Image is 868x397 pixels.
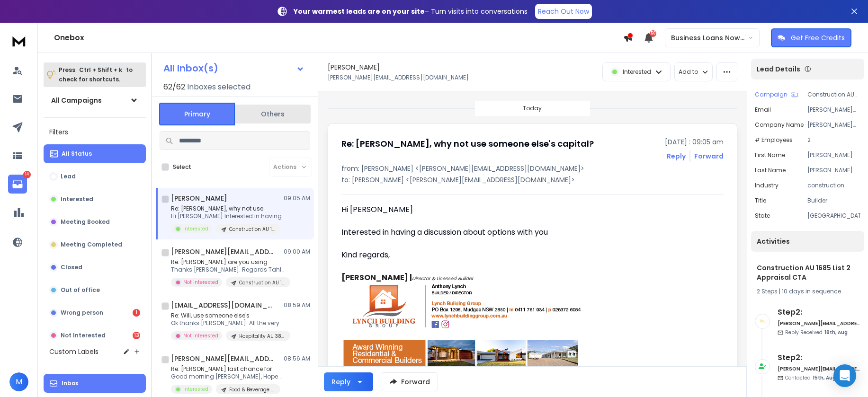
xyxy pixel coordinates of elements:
button: Closed [44,258,146,277]
button: Reply [324,372,373,391]
p: Hospitality AU 386 List 2 Appraisal CTA [239,333,285,340]
span: Ctrl + Shift + k [78,64,124,75]
p: Construction AU 1685 List 2 Appraisal CTA [807,91,860,98]
p: Industry [755,182,779,189]
div: Interested in having a discussion about options with you [341,227,618,238]
p: Construction AU 1686 List 1 Video CTA [239,279,285,286]
p: 08:56 AM [284,355,310,362]
h1: [PERSON_NAME][EMAIL_ADDRESS][DOMAIN_NAME] [171,354,275,363]
h3: Inboxes selected [187,81,251,93]
button: Reply [667,151,686,161]
p: # Employees [755,136,793,144]
p: Get Free Credits [791,33,845,43]
div: Open Intercom Messenger [833,364,856,387]
p: Out of office [61,286,100,294]
h6: Step 2 : [778,307,860,318]
strong: Your warmest leads are on your site [294,7,425,16]
button: Lead [44,167,146,186]
span: 50 [650,30,656,37]
p: Builder [807,197,860,204]
h3: Filters [44,125,146,139]
h1: Re: [PERSON_NAME], why not use someone else's capital? [341,137,594,150]
p: Campaign [755,91,787,98]
h1: [PERSON_NAME] [171,194,227,203]
h6: Step 2 : [778,352,860,363]
p: [PERSON_NAME] [807,167,860,174]
p: Lead Details [757,64,800,74]
h1: [PERSON_NAME] [328,62,380,72]
p: 09:00 AM [284,248,310,256]
div: | [757,288,859,295]
p: Inbox [62,379,78,387]
p: Reach Out Now [538,7,589,16]
p: from: [PERSON_NAME] <[PERSON_NAME][EMAIL_ADDRESS][DOMAIN_NAME]> [341,164,724,173]
p: Interested [61,195,93,203]
p: Contacted [785,374,836,381]
h1: Onebox [54,32,623,44]
b: [PERSON_NAME] | [341,272,412,283]
p: 14 [23,171,31,178]
p: Kind regards, [341,249,618,261]
p: Last Name [755,167,786,174]
p: [PERSON_NAME][EMAIL_ADDRESS][DOMAIN_NAME] [328,74,469,81]
p: Company Name [755,121,804,129]
p: [PERSON_NAME][EMAIL_ADDRESS][DOMAIN_NAME] [807,106,860,114]
p: Hi [PERSON_NAME] Interested in having [171,212,282,220]
p: to: [PERSON_NAME] <[PERSON_NAME][EMAIL_ADDRESS][DOMAIN_NAME]> [341,175,724,185]
button: All Status [44,144,146,163]
button: Primary [159,103,235,125]
h1: [EMAIL_ADDRESS][DOMAIN_NAME] [171,300,275,310]
button: Out of office [44,281,146,300]
h1: All Campaigns [51,96,102,105]
button: M [9,372,28,391]
p: Interested [623,68,651,76]
p: Business Loans Now ([PERSON_NAME]) [671,33,748,43]
img: logo [9,32,28,50]
span: 10 days in sequence [782,287,841,295]
h1: All Inbox(s) [163,63,218,73]
p: Wrong person [61,309,103,317]
p: Lead [61,173,76,180]
font: Director & Licensed Builder [412,275,474,282]
button: All Inbox(s) [156,59,312,78]
span: 15th, Aug [813,374,836,381]
p: Add to [679,68,698,76]
p: Food & Beverage AU 409 List 1 Video CTA [229,386,275,393]
p: Title [755,197,766,204]
p: Re: Will, use someone else's [171,312,285,319]
a: Reach Out Now [535,4,592,19]
p: construction [807,182,860,189]
p: Interested [183,225,208,232]
p: Re: [PERSON_NAME], why not use [171,205,282,212]
h3: Custom Labels [49,347,98,356]
p: Re: [PERSON_NAME] last chance for [171,365,285,373]
button: Meeting Completed [44,235,146,254]
img: AIorK4zZWxjbX_nD_K8VrLPrN18aLBJhYkw7n0tES8jxTogjOy8UE7AWdRKUouTDk74-SQKh-pOnCV0 [341,283,591,369]
p: Construction AU 1685 List 2 Appraisal CTA [229,226,275,233]
div: Forward [694,151,724,161]
button: Not Interested13 [44,326,146,345]
button: Get Free Credits [771,28,851,47]
p: Meeting Completed [61,241,122,248]
button: Others [235,104,311,124]
div: 13 [133,332,140,339]
p: Thanks [PERSON_NAME]. Regards Tahlia [DATE][DATE], [171,266,285,273]
div: Activities [751,231,864,252]
p: Meeting Booked [61,218,110,226]
p: Today [523,105,542,112]
p: Reply Received [785,329,848,336]
p: Email [755,106,771,114]
button: Campaign [755,91,798,98]
p: Re: [PERSON_NAME] are you using [171,258,285,266]
p: Press to check for shortcuts. [59,65,133,84]
p: First Name [755,151,785,159]
p: Not Interested [61,332,106,339]
button: Inbox [44,374,146,393]
div: Reply [331,377,350,387]
p: Ok thanks [PERSON_NAME]. All the very [171,319,285,327]
p: 2 [807,136,860,144]
p: [GEOGRAPHIC_DATA] [807,212,860,220]
button: Interested [44,190,146,209]
p: Interested [183,386,208,393]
